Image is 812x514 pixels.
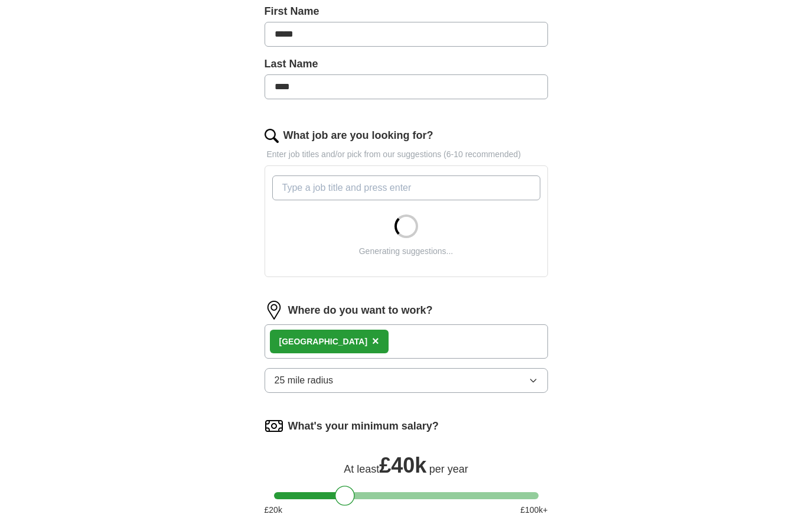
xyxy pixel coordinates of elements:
[275,373,334,388] span: 25 mile radius
[283,128,433,144] label: What job are you looking for?
[288,418,439,434] label: What's your minimum salary?
[372,333,379,350] button: ×
[265,148,548,161] p: Enter job titles and/or pick from our suggestions (6-10 recommended)
[379,453,426,477] span: £ 40k
[279,336,368,348] div: [GEOGRAPHIC_DATA]
[265,129,279,143] img: search.png
[265,368,548,393] button: 25 mile radius
[272,175,540,200] input: Type a job title and press enter
[265,301,283,320] img: location.png
[265,4,548,19] label: First Name
[372,334,379,347] span: ×
[265,56,548,72] label: Last Name
[359,245,454,258] div: Generating suggestions...
[265,417,283,435] img: salary.png
[288,302,433,318] label: Where do you want to work?
[429,463,468,475] span: per year
[344,463,379,475] span: At least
